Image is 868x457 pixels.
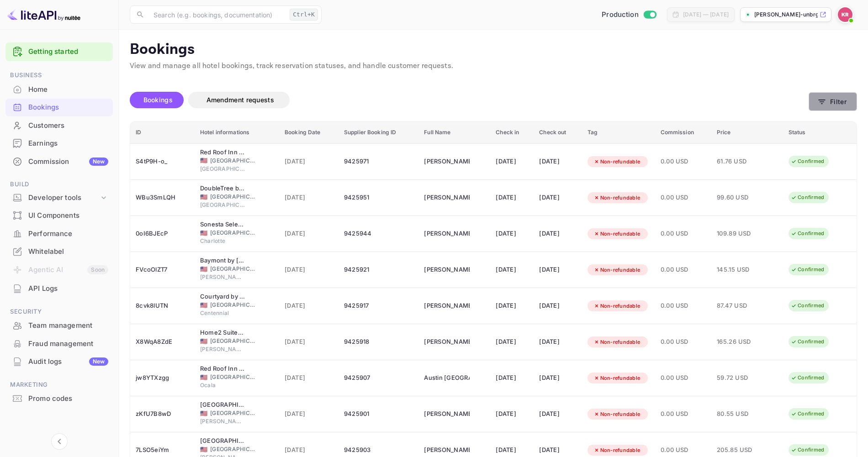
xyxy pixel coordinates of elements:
div: 9425907 [344,371,413,385]
div: Performance [5,225,113,243]
p: Bookings [130,41,857,59]
div: Home [5,81,113,99]
div: Confirmed [785,300,830,311]
div: Non-refundable [587,409,646,420]
span: [GEOGRAPHIC_DATA] [210,409,256,417]
div: Promo codes [5,390,113,408]
div: Audit logsNew [5,353,113,371]
div: Sena Ostrander [424,299,470,313]
button: Filter [809,92,857,111]
span: [GEOGRAPHIC_DATA] [210,445,256,453]
div: DoubleTree by Hilton Deerfield Beach - Boca Raton [200,184,246,193]
div: Confirmed [785,156,830,167]
div: Confirmed [785,408,830,420]
span: 59.72 USD [717,373,762,383]
a: UI Components [5,207,113,224]
div: Non-refundable [587,336,646,348]
div: Jose Villagomez [424,407,470,421]
th: Tag [582,121,655,144]
span: [GEOGRAPHIC_DATA] [210,229,256,237]
div: Confirmed [785,228,830,239]
th: Supplier Booking ID [339,121,418,144]
div: Customers [28,121,108,131]
a: Home [5,81,113,98]
span: Charlotte [200,237,246,245]
div: API Logs [28,284,108,294]
span: [GEOGRAPHIC_DATA] [210,157,256,165]
th: Booking Date [279,121,339,144]
span: Business [5,70,113,80]
div: Red Roof Inn Columbus East - Reynoldsburg [200,400,246,410]
span: 109.89 USD [717,229,762,239]
div: S4tP9H-o_ [136,154,189,169]
img: Kobus Roux [838,7,852,22]
div: Earnings [5,135,113,152]
div: [DATE] [496,190,528,205]
span: Centennial [200,309,246,317]
div: Non-refundable [587,445,646,456]
span: [PERSON_NAME] [200,345,246,353]
div: Red Roof Inn Ocala [200,364,246,373]
div: Confirmed [785,444,830,456]
div: [DATE] [539,226,576,241]
div: account-settings tabs [130,92,809,108]
div: 9425971 [344,154,413,169]
span: 205.85 USD [717,445,762,455]
div: FVcoOlZT7 [136,263,189,277]
input: Search (e.g. bookings, documentation) [148,5,286,24]
span: [DATE] [285,373,333,383]
span: [DATE] [285,193,333,203]
div: 8cvk8lUTN [136,299,189,313]
a: API Logs [5,280,113,297]
div: [DATE] [496,299,528,313]
span: [DATE] [285,409,333,419]
div: [DATE] [496,154,528,169]
span: [GEOGRAPHIC_DATA] [210,301,256,309]
div: Rachel Forbes [424,263,470,277]
div: zKfU7B8wD [136,407,189,421]
div: Whitelabel [28,247,108,257]
div: Non-refundable [587,192,646,204]
div: Whitelabel [5,243,113,261]
div: Promo codes [28,394,108,404]
div: [DATE] [496,407,528,421]
div: Confirmed [785,372,830,383]
span: [GEOGRAPHIC_DATA] [210,373,256,381]
div: 9425951 [344,190,413,205]
span: [DATE] [285,265,333,275]
span: 0.00 USD [661,193,706,203]
a: Audit logsNew [5,353,113,370]
div: WBu3SmLQH [136,190,189,205]
div: Confirmed [785,264,830,275]
div: Non-refundable [587,156,646,168]
span: Marketing [5,380,113,390]
span: Amendment requests [206,96,274,104]
div: Courtyard by Marriott Denver South/Park Meadows Mall [200,292,246,301]
div: 9425921 [344,263,413,277]
span: 0.00 USD [661,229,706,239]
span: 0.00 USD [661,157,706,167]
div: Ctrl+K [290,9,318,21]
span: [DATE] [285,301,333,311]
div: Performance [28,229,108,239]
div: Commission [28,157,108,167]
span: 61.76 USD [717,157,762,167]
div: 9425944 [344,226,413,241]
div: Dewon Pegues [424,226,470,241]
div: Audit logs [28,357,108,367]
p: [PERSON_NAME]-unbrg.[PERSON_NAME]... [754,11,818,19]
span: Build [5,179,113,189]
span: 165.26 USD [717,337,762,347]
div: Home2 Suites by Hilton Fairview/Allen [200,328,246,337]
div: [DATE] [539,335,576,349]
div: UI Components [5,207,113,225]
div: API Logs [5,280,113,298]
span: [GEOGRAPHIC_DATA] [210,265,256,273]
div: [DATE] [539,190,576,205]
div: Miriam Turcios [424,190,470,205]
span: United States of America [200,266,207,272]
th: Price [711,121,783,144]
a: Promo codes [5,390,113,407]
div: [DATE] [539,263,576,277]
div: [DATE] [496,371,528,385]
